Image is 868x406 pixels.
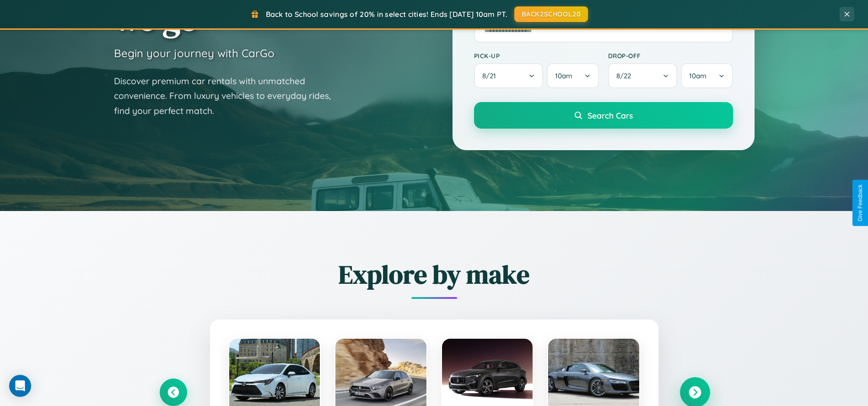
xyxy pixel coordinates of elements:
[681,63,733,88] button: 10am
[608,63,678,88] button: 8/22
[474,102,733,129] button: Search Cars
[474,63,544,88] button: 8/21
[616,71,636,80] span: 8 / 22
[474,52,599,60] label: Pick-up
[555,71,572,80] span: 10am
[608,52,733,60] label: Drop-off
[114,74,343,119] p: Discover premium car rentals with unmatched convenience. From luxury vehicles to everyday rides, ...
[160,257,709,292] h2: Explore by make
[514,6,588,22] button: BACK2SCHOOL20
[547,63,598,88] button: 10am
[482,71,501,80] span: 8 / 21
[114,46,275,60] h3: Begin your journey with CarGo
[266,10,507,19] span: Back to School savings of 20% in select cities! Ends [DATE] 10am PT.
[9,375,31,397] div: Open Intercom Messenger
[857,184,863,222] div: Give Feedback
[689,71,706,80] span: 10am
[588,110,633,120] span: Search Cars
